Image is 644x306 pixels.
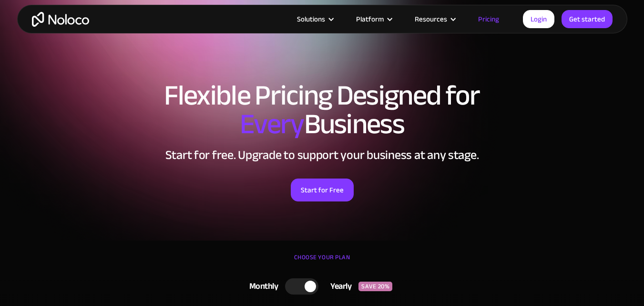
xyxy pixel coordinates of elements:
a: home [32,12,89,27]
span: Every [240,97,304,151]
a: Start for Free [291,179,354,201]
div: Monthly [237,279,286,294]
div: Platform [344,13,403,25]
h2: Start for free. Upgrade to support your business at any stage. [27,148,618,162]
div: Resources [403,13,466,25]
a: Get started [562,10,613,28]
a: Login [523,10,554,28]
h1: Flexible Pricing Designed for Business [27,81,618,138]
div: CHOOSE YOUR PLAN [27,250,618,274]
div: Solutions [285,13,344,25]
div: Yearly [318,279,358,294]
div: Resources [415,13,447,25]
div: Platform [356,13,384,25]
a: Pricing [466,13,511,25]
div: Solutions [297,13,325,25]
div: SAVE 20% [358,282,392,291]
